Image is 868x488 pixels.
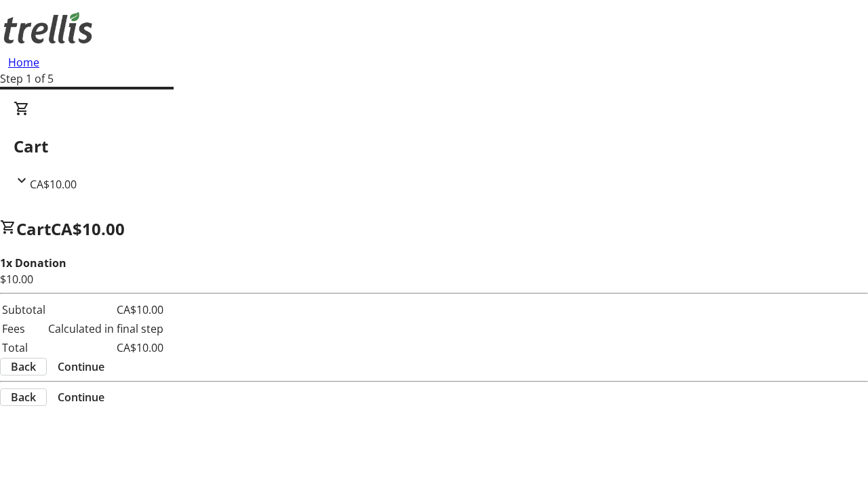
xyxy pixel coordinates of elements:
[11,389,36,405] span: Back
[1,301,46,319] td: Subtotal
[30,177,77,192] span: CA$10.00
[16,218,51,240] span: Cart
[58,389,104,405] span: Continue
[14,134,854,159] h2: Cart
[14,100,854,192] div: CartCA$10.00
[47,359,115,375] button: Continue
[1,339,46,357] td: Total
[58,359,104,375] span: Continue
[47,320,164,338] td: Calculated in final step
[1,320,46,338] td: Fees
[47,339,164,357] td: CA$10.00
[11,359,36,375] span: Back
[51,218,125,240] span: CA$10.00
[47,301,164,319] td: CA$10.00
[47,389,115,405] button: Continue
